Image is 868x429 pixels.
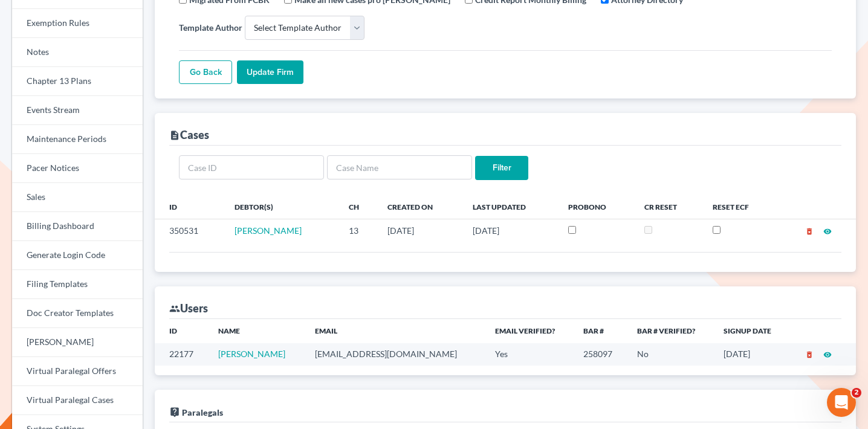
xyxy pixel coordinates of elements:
a: [PERSON_NAME] [12,328,143,357]
td: [EMAIL_ADDRESS][DOMAIN_NAME] [305,343,485,366]
span: 2 [852,388,861,398]
iframe: Intercom live chat [827,388,856,417]
td: [DATE] [463,219,559,242]
i: live_help [169,407,180,418]
td: Yes [485,343,574,366]
span: Paralegals [182,407,223,418]
th: Bar # [574,319,627,343]
td: [DATE] [378,219,463,242]
td: 258097 [574,343,627,366]
a: delete_forever [805,225,814,236]
a: Notes [12,38,143,67]
td: No [627,343,714,366]
a: Sales [12,183,143,212]
th: Name [209,319,305,343]
a: Maintenance Periods [12,125,143,154]
a: Exemption Rules [12,9,143,38]
th: Reset ECF [703,195,776,219]
th: CR Reset [635,195,703,219]
td: [DATE] [714,343,789,366]
input: Case Name [327,155,472,179]
i: visibility [823,350,832,359]
th: Created On [378,195,463,219]
a: [PERSON_NAME] [235,225,302,236]
a: Doc Creator Templates [12,299,143,328]
th: ID [155,319,209,343]
a: Virtual Paralegal Offers [12,357,143,386]
th: Bar # Verified? [627,319,714,343]
th: ID [155,195,225,219]
th: Email Verified? [485,319,574,343]
input: Update Firm [237,60,303,85]
input: Case ID [179,155,324,179]
a: Virtual Paralegal Cases [12,386,143,415]
i: visibility [823,227,832,236]
td: 350531 [155,219,225,242]
i: description [169,130,180,141]
a: visibility [823,225,832,236]
a: Go Back [179,60,232,85]
div: Cases [169,127,209,142]
td: 13 [339,219,378,242]
label: Template Author [179,21,242,34]
i: group [169,303,180,314]
th: ProBono [559,195,634,219]
th: Ch [339,195,378,219]
div: Users [169,301,208,315]
i: delete_forever [805,350,814,359]
th: Signup Date [714,319,789,343]
a: Pacer Notices [12,154,143,183]
td: 22177 [155,343,209,366]
a: Events Stream [12,96,143,125]
a: visibility [823,349,832,359]
th: Last Updated [463,195,559,219]
a: Filing Templates [12,270,143,299]
a: delete_forever [805,349,814,359]
a: Chapter 13 Plans [12,67,143,96]
th: Email [305,319,485,343]
i: delete_forever [805,227,814,236]
input: Filter [475,156,528,180]
a: [PERSON_NAME] [218,349,285,359]
a: Billing Dashboard [12,212,143,241]
a: Generate Login Code [12,241,143,270]
th: Debtor(s) [225,195,339,219]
